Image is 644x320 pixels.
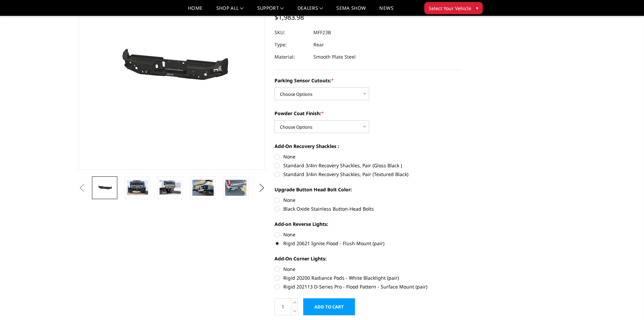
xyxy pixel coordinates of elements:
label: None [275,153,461,160]
dd: MFF23B [313,26,331,39]
span: ▾ [476,4,478,12]
a: Dealers [297,6,323,16]
img: 2023-2025 Ford F250-350-450 - Freedom Series - Rear Bumper [127,180,148,195]
iframe: Chat Widget [610,287,644,320]
label: Standard 3/4in Recovery Shackles, Pair (Gloss Black ) [275,162,461,169]
a: News [379,6,393,16]
dt: Material: [275,51,308,63]
label: None [275,231,461,238]
label: None [275,265,461,273]
button: Previous [77,183,87,193]
label: Add-On Corner Lights: [275,255,461,262]
label: Rigid 20621 Ignite Flood - Flush Mount (pair) [275,240,461,247]
a: Support [257,6,284,16]
label: Rigid 20200 Radiance Pods - White Blacklight (pair) [275,274,461,281]
span: $1,983.98 [275,13,304,22]
button: Next [257,183,267,193]
label: Powder Coat Finish: [275,110,461,117]
dt: Type: [275,39,308,51]
dd: Smooth Plate Steel [313,51,356,63]
span: Select Your Vehicle [429,5,471,12]
a: Home [188,6,202,16]
label: Add-On Recovery Shackles : [275,143,461,150]
dd: Rear [313,39,324,51]
label: Add-on Reverse Lights: [275,220,461,228]
button: Select Your Vehicle [424,2,483,14]
a: SEMA Show [336,6,366,16]
input: Add to Cart [303,298,355,315]
img: 2023-2025 Ford F250-350-450 - Freedom Series - Rear Bumper [192,180,214,196]
dt: SKU: [275,26,308,39]
label: Rigid 202113 D-Series Pro - Flood Pattern - Surface Mount (pair) [275,283,461,290]
img: 2023-2025 Ford F250-350-450 - Freedom Series - Rear Bumper [160,180,181,195]
label: Upgrade Button Head Bolt Color: [275,186,461,193]
label: None [275,196,461,204]
label: Standard 3/4in Recovery Shackles, Pair (Textured Black) [275,171,461,178]
label: Black Oxide Stainless Button-Head Bolts [275,205,461,212]
img: 2023-2025 Ford F250-350-450 - Freedom Series - Rear Bumper [225,180,246,196]
a: shop all [216,6,244,16]
label: Parking Sensor Cutouts: [275,77,461,84]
